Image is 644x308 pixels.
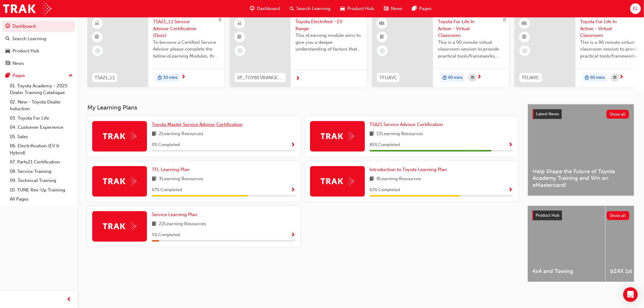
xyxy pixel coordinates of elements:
span: 4x4 and Towing [533,268,600,275]
span: learningRecordVerb_NONE-icon [522,48,528,54]
span: News [391,5,403,12]
span: Show Progress [509,142,513,148]
a: Product HubShow all [533,211,629,220]
span: 90 mins [590,74,605,81]
a: News [2,58,75,69]
span: news-icon [5,61,10,66]
span: Product Hub [536,213,560,218]
span: next-icon [296,76,300,82]
span: Show Progress [291,233,296,238]
h3: My Learning Plans [87,104,518,111]
a: pages-iconPages [408,2,437,15]
img: Trak [3,2,51,16]
a: guage-iconDashboard [245,2,285,15]
span: Service Learning Plan [152,212,197,217]
span: duration-icon [443,74,447,82]
span: Dashboard [257,5,280,12]
button: Show Progress [291,141,296,149]
a: 05. Sales [7,132,75,142]
a: 0TSA21_L1TSA21_L1 Service Advisor Certification (Quiz)To become a Certified Service Advisor pleas... [87,13,224,87]
span: book-icon [152,220,156,228]
span: Search Learning [297,5,331,12]
img: Trak [321,177,354,186]
span: book-icon [152,130,156,138]
a: car-iconProduct Hub [336,2,379,15]
a: Product Hub [2,45,75,57]
span: car-icon [5,48,10,54]
a: 4x4 and Towing [528,206,605,282]
span: 3 Learning Resources [159,175,203,183]
span: learningRecordVerb_NONE-icon [380,48,385,54]
a: 06. Electrification (EV & Hybrid) [7,141,75,157]
span: 0 [503,17,506,23]
a: 07. Parts21 Certification [7,157,75,167]
span: Pages [419,5,432,12]
span: Show Progress [291,142,296,148]
span: TSA21 Service Advisor Certification [370,122,443,127]
a: Search Learning [2,33,75,44]
span: 67 % Completed [152,187,182,194]
span: Latest News [536,111,559,117]
span: Toyota Electrified - EV Range [296,18,362,32]
span: duration-icon [158,74,162,82]
span: 30 mins [163,74,178,81]
a: 10. TUNE Rev-Up Training [7,185,75,195]
span: TFLIAVC [380,74,397,81]
a: 03. Toyota For Life [7,114,75,123]
button: Pages [2,70,75,81]
button: Show all [607,211,630,220]
a: 0TFLIAVCToyota For Life In Action - Virtual ClassroomThis is a 90 minute virtual classroom sessio... [372,13,509,87]
span: 63 % Completed [370,187,400,194]
button: Show Progress [291,231,296,239]
span: Product Hub [348,5,374,12]
a: TSA21 Service Advisor Certification [370,121,446,128]
button: Show all [607,110,629,119]
span: Show Progress [509,187,513,193]
span: search-icon [5,36,10,42]
span: book-icon [370,130,374,138]
a: 04. Customer Experience [7,123,75,132]
span: learningRecordVerb_NONE-icon [95,48,100,54]
span: booktick-icon [380,33,384,41]
a: Dashboard [2,21,75,32]
span: pages-icon [412,5,417,12]
a: 09. Technical Training [7,176,75,185]
span: Help Shape the Future of Toyota Academy Training and Win an eMastercard! [533,168,629,189]
span: prev-icon [67,296,72,303]
span: 5 % Completed [152,232,180,239]
span: Toyota For Life In Action - Virtual Classroom [438,18,504,39]
span: SP_TOYBEVRANGE_EL [237,74,283,81]
span: TSA21_L1 Service Advisor Certification (Quiz) [153,18,219,39]
a: search-iconSearch Learning [285,2,336,15]
span: calendar-icon [471,74,474,82]
span: TSA21_L1 [95,74,115,81]
span: booktick-icon [523,33,527,41]
span: book-icon [370,175,374,183]
span: TFL Learning Plan [152,167,190,172]
span: car-icon [341,5,345,12]
a: Latest NewsShow all [533,109,629,119]
a: news-iconNews [379,2,408,15]
span: next-icon [619,75,624,80]
span: duration-icon [585,74,589,82]
a: 01. Toyota Academy - 2025 Dealer Training Catalogue [7,81,75,97]
button: Show Progress [509,141,513,149]
div: Pages [12,72,25,79]
span: pages-icon [5,73,10,79]
span: up-icon [68,72,73,80]
span: learningResourceType_ELEARNING-icon [95,19,100,27]
span: Introduction to Toyota Learning Plan [370,167,447,172]
div: Open Intercom Messenger [623,287,638,302]
span: calendar-icon [614,74,617,82]
a: 02. New - Toyota Dealer Induction [7,97,75,114]
img: Trak [321,131,354,141]
img: Trak [103,131,136,141]
div: News [12,60,24,67]
a: Introduction to Toyota Learning Plan [370,166,450,173]
span: next-icon [477,75,481,80]
span: 8 Learning Resources [377,175,421,183]
span: 90 mins [448,74,463,81]
span: learningRecordVerb_NONE-icon [237,48,243,54]
img: Trak [103,222,136,231]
